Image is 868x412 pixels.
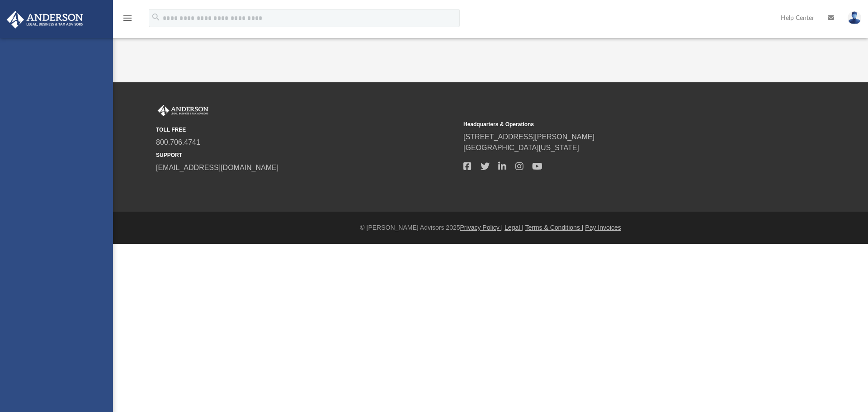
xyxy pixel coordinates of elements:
a: [GEOGRAPHIC_DATA][US_STATE] [463,144,579,152]
small: TOLL FREE [156,126,457,134]
img: User Pic [848,11,861,24]
small: Headquarters & Operations [463,120,764,128]
a: Legal | [505,224,524,231]
img: Anderson Advisors Platinum Portal [156,105,210,117]
img: Anderson Advisors Platinum Portal [4,11,86,28]
a: menu [122,17,133,24]
a: [EMAIL_ADDRESS][DOMAIN_NAME] [156,164,278,171]
i: menu [122,13,133,24]
small: SUPPORT [156,151,457,159]
a: Privacy Policy | [460,224,503,231]
i: search [151,12,161,22]
a: [STREET_ADDRESS][PERSON_NAME] [463,133,594,141]
a: Terms & Conditions | [525,224,584,231]
a: Pay Invoices [585,224,621,231]
a: 800.706.4741 [156,138,200,146]
div: © [PERSON_NAME] Advisors 2025 [113,223,868,232]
